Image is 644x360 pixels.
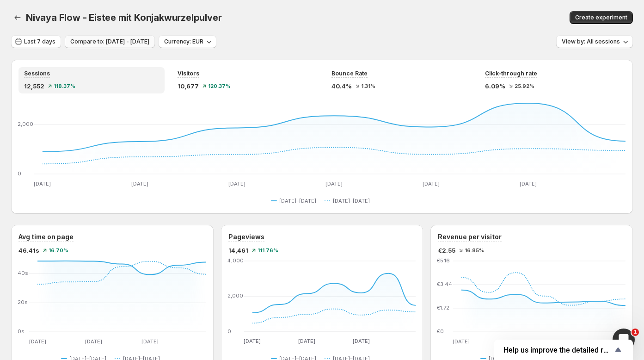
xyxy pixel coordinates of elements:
[228,232,264,242] h3: Pageviews
[178,70,199,77] span: Visitors
[227,292,243,299] text: 2,000
[485,81,505,91] span: 6.09%
[29,338,46,345] text: [DATE]
[485,70,537,77] span: Click-through rate
[24,38,55,45] span: Last 7 days
[228,180,245,187] text: [DATE]
[465,248,484,253] span: 16.85%
[18,270,28,276] text: 40s
[227,257,244,264] text: 4,000
[632,329,639,336] span: 1
[34,180,51,187] text: [DATE]
[515,83,534,89] span: 25.92%
[333,197,370,205] span: [DATE]–[DATE]
[520,180,537,187] text: [DATE]
[503,346,613,354] span: Help us improve the detailed report for A/B campaigns
[298,338,315,345] text: [DATE]
[562,338,579,345] text: [DATE]
[244,338,261,345] text: [DATE]
[437,304,449,311] text: €1.72
[49,248,68,253] span: 16.70%
[437,328,444,335] text: €0
[227,328,231,335] text: 0
[70,38,149,45] span: Compare to: [DATE] - [DATE]
[18,299,28,305] text: 20s
[508,338,525,345] text: [DATE]
[18,232,74,242] h3: Avg time on page
[562,38,620,45] span: View by: All sessions
[24,70,50,77] span: Sessions
[208,83,231,89] span: 120.37%
[613,329,635,351] iframe: Intercom live chat
[18,121,33,127] text: 2,000
[178,81,199,91] span: 10,677
[159,35,216,48] button: Currency: EUR
[271,195,320,206] button: [DATE]–[DATE]
[18,246,39,255] span: 46.41s
[258,248,278,253] span: 111.76%
[575,14,627,21] span: Create experiment
[331,70,368,77] span: Bounce Rate
[437,257,450,264] text: €5.16
[325,180,343,187] text: [DATE]
[556,35,633,48] button: View by: All sessions
[11,35,61,48] button: Last 7 days
[164,38,203,45] span: Currency: EUR
[438,232,502,242] h3: Revenue per visitor
[65,35,155,48] button: Compare to: [DATE] - [DATE]
[325,195,374,206] button: [DATE]–[DATE]
[570,11,633,24] button: Create experiment
[423,180,440,187] text: [DATE]
[18,328,25,335] text: 0s
[18,170,21,177] text: 0
[353,338,370,345] text: [DATE]
[228,246,248,255] span: 14,461
[54,83,75,89] span: 118.37%
[131,180,148,187] text: [DATE]
[453,338,470,345] text: [DATE]
[279,197,316,205] span: [DATE]–[DATE]
[141,338,159,345] text: [DATE]
[85,338,102,345] text: [DATE]
[331,81,352,91] span: 40.4%
[361,83,375,89] span: 1.31%
[437,281,452,287] text: €3.44
[24,81,44,91] span: 12,552
[26,12,221,23] span: Nivaya Flow - Eistee mit Konjakwurzelpulver
[503,344,624,355] button: Show survey - Help us improve the detailed report for A/B campaigns
[438,246,455,255] span: €2.55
